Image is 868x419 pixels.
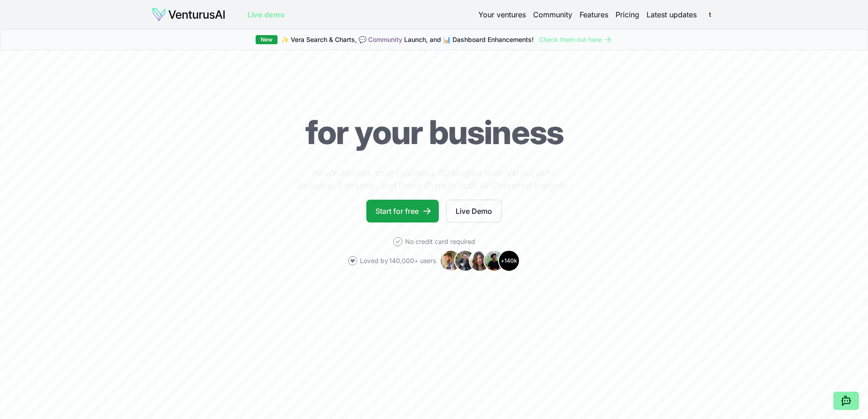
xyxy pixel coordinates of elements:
a: Start for free [366,200,439,222]
a: Live demo [247,9,285,20]
a: Features [580,9,608,20]
img: Avatar 3 [469,250,491,272]
img: Avatar 2 [454,250,476,272]
a: Community [533,9,572,20]
a: Your ventures [478,9,526,20]
div: New [256,35,277,44]
a: Live Demo [446,200,502,222]
img: Avatar 1 [440,250,462,272]
img: Avatar 4 [483,250,505,272]
span: ✨ Vera Search & Charts, 💬 Launch, and 📊 Dashboard Enhancements! [281,35,534,44]
a: Pricing [616,9,639,20]
button: t [704,8,717,21]
a: Latest updates [647,9,697,20]
a: Community [368,36,402,43]
span: t [703,7,718,22]
img: logo [152,7,226,22]
a: Check them out here [539,35,612,44]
